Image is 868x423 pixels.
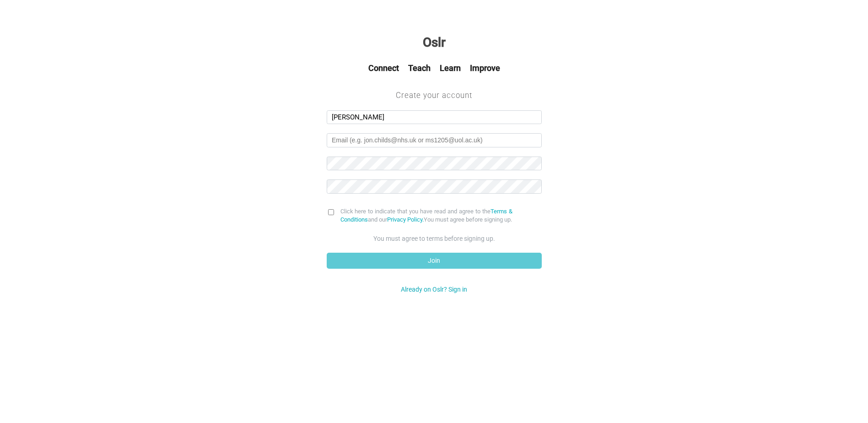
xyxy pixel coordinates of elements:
button: Join [327,253,542,269]
a: Privacy Policy. [387,216,424,223]
input: Name [327,110,542,125]
a: Terms & Conditions [340,208,512,223]
div: You must agree to terms before signing up. [327,234,542,243]
input: Email (e.g. jon.childs@nhs.uk or ms1205@uol.ac.uk) [327,133,542,147]
a: Already on Oslr? Sign in [401,286,467,293]
p: Click here to indicate that you have read and agree to the and our You must agree before signing up. [340,207,512,224]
